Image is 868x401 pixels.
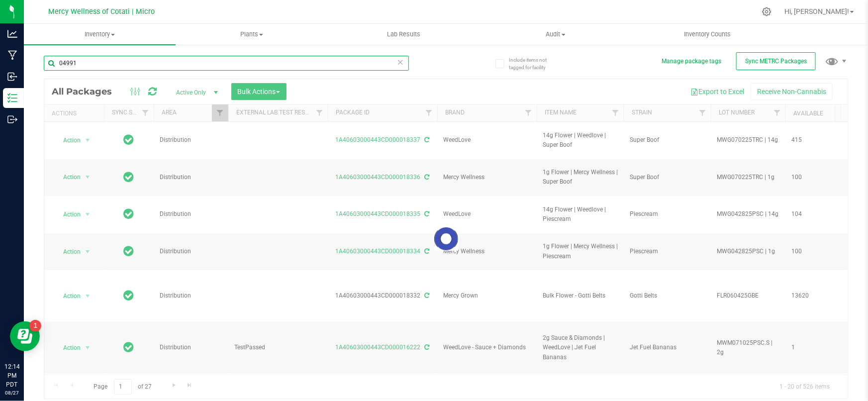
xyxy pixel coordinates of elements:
[24,30,176,39] span: Inventory
[29,320,41,332] iframe: Resource center unread badge
[7,50,17,60] inline-svg: Manufacturing
[745,58,807,65] span: Sync METRC Packages
[7,72,17,82] inline-svg: Inbound
[509,56,559,71] span: Include items not tagged for facility
[7,93,17,103] inline-svg: Inventory
[7,29,17,39] inline-svg: Analytics
[736,52,816,70] button: Sync METRC Packages
[632,24,783,45] a: Inventory Counts
[662,57,721,66] button: Manage package tags
[176,30,327,39] span: Plants
[480,30,631,39] span: Audit
[44,56,409,71] input: Search Package ID, Item Name, SKU, Lot or Part Number...
[761,7,773,16] div: Manage settings
[176,24,327,45] a: Plants
[48,7,155,16] span: Mercy Wellness of Cotati | Micro
[397,56,404,69] span: Clear
[328,24,480,45] a: Lab Results
[4,362,19,389] p: 12:14 PM PDT
[671,30,745,39] span: Inventory Counts
[10,321,40,351] iframe: Resource center
[4,389,19,397] p: 08/27
[7,114,17,124] inline-svg: Outbound
[784,7,849,15] span: Hi, [PERSON_NAME]!
[480,24,631,45] a: Audit
[24,24,176,45] a: Inventory
[374,30,434,39] span: Lab Results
